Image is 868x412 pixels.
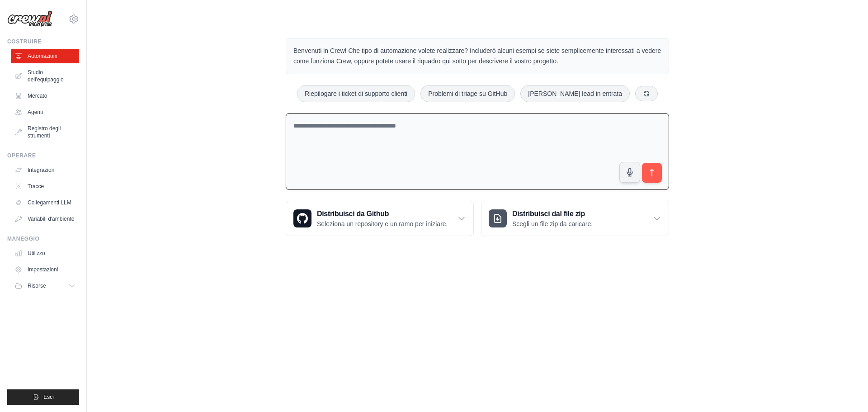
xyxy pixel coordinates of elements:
div: Chat widget [823,369,868,412]
font: Costruire [7,38,42,45]
button: Problemi di triage su GitHub [420,85,515,102]
font: Variabili d'ambiente [28,216,74,222]
font: Tracce [28,183,44,189]
font: [PERSON_NAME] lead in entrata [528,90,622,97]
font: Maneggio [7,236,39,242]
button: Risorse [11,279,79,293]
font: Automazioni [28,53,57,59]
font: Risorse [28,283,46,289]
a: Automazioni [11,49,79,63]
button: [PERSON_NAME] lead in entrata [520,85,630,102]
font: Utilizzo [28,250,45,256]
font: Distribuisci dal file zip [512,210,585,218]
a: Collegamenti LLM [11,195,79,210]
font: Distribuisci da Github [317,210,389,218]
a: Utilizzo [11,246,79,260]
button: Esci [7,389,79,405]
font: Problemi di triage su GitHub [428,90,507,97]
font: Collegamenti LLM [28,199,71,206]
iframe: Widget di chat [823,369,868,412]
font: Agenti [28,109,43,115]
font: Scegli un file zip da caricare. [512,220,593,227]
a: Variabili d'ambiente [11,212,79,226]
a: Tracce [11,179,79,194]
font: Seleziona un repository e un ramo per iniziare. [317,220,448,227]
a: Studio dell'equipaggio [11,65,79,87]
font: Operare [7,152,36,159]
a: Agenti [11,105,79,119]
font: Esci [43,394,54,400]
font: Impostazioni [28,266,58,273]
a: Impostazioni [11,262,79,277]
font: Mercato [28,93,47,99]
font: Benvenuti in Crew! Che tipo di automazione volete realizzare? Includerò alcuni esempi se siete se... [293,47,661,65]
img: Logo [7,10,52,28]
font: Riepilogare i ticket di supporto clienti [305,90,407,97]
font: Studio dell'equipaggio [28,69,64,83]
button: Riepilogare i ticket di supporto clienti [297,85,415,102]
font: Integrazioni [28,167,56,173]
a: Registro degli strumenti [11,121,79,143]
font: Registro degli strumenti [28,125,61,139]
a: Mercato [11,89,79,103]
a: Integrazioni [11,163,79,177]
